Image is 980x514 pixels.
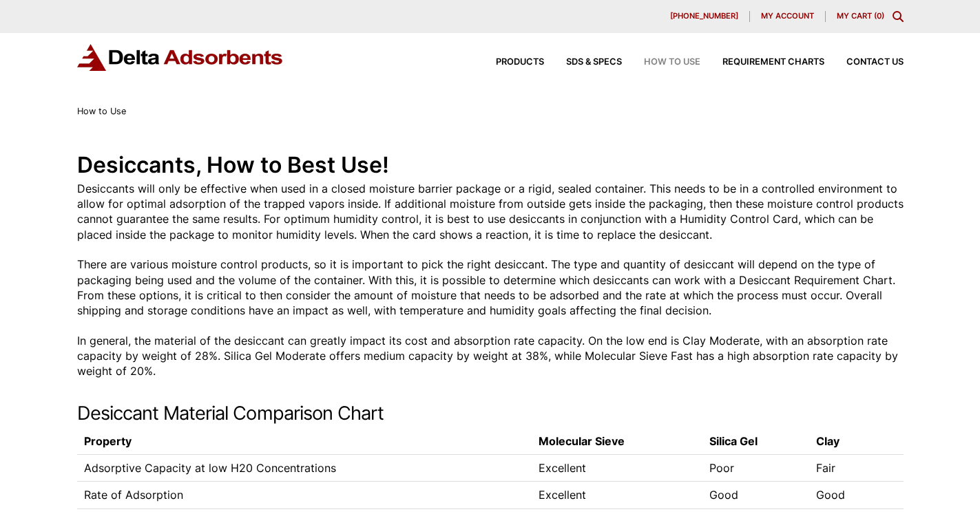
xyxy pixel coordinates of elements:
img: Delta Adsorbents [77,44,284,71]
span: Contact Us [846,58,904,67]
span: [PHONE_NUMBER] [670,12,738,20]
h2: Desiccant Material Comparison Chart [77,403,904,425]
div: Toggle Modal Content [893,11,904,22]
a: Contact Us [824,58,904,67]
th: Molecular Sieve [532,429,702,454]
a: Products [474,58,544,67]
a: How to Use [622,58,700,67]
td: Excellent [532,482,702,508]
h1: Desiccants, How to Best Use! [77,150,904,181]
p: There are various moisture control products, so it is important to pick the right desiccant. The ... [77,257,904,319]
span: How to Use [77,106,126,116]
a: My Cart (0) [837,11,884,21]
a: My account [750,11,826,22]
a: Requirement Charts [700,58,824,67]
td: Rate of Adsorption [77,482,532,508]
span: 0 [877,11,882,21]
th: Silica Gel [702,429,809,454]
td: Excellent [532,454,702,481]
td: Good [702,482,809,508]
span: My account [761,12,814,20]
th: Clay [809,429,904,454]
th: Property [77,429,532,454]
p: In general, the material of the desiccant can greatly impact its cost and absorption rate capacit... [77,333,904,379]
span: SDS & SPECS [566,58,622,67]
span: How to Use [644,58,700,67]
td: Good [809,482,904,508]
p: Desiccants will only be effective when used in a closed moisture barrier package or a rigid, seal... [77,181,904,243]
span: Requirement Charts [722,58,824,67]
td: Poor [702,454,809,481]
a: [PHONE_NUMBER] [659,11,750,22]
span: Products [496,58,544,67]
td: Fair [809,454,904,481]
a: SDS & SPECS [544,58,622,67]
td: Adsorptive Capacity at low H20 Concentrations [77,454,532,481]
